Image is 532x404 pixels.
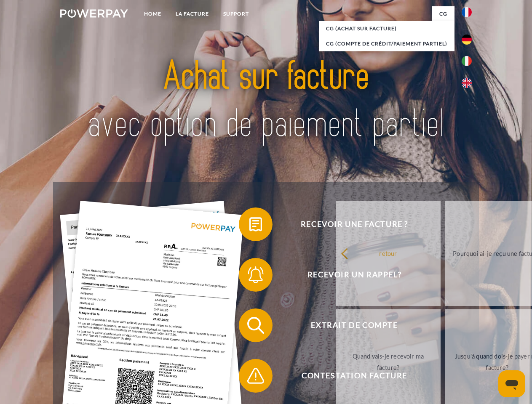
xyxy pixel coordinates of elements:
a: CG (Compte de crédit/paiement partiel) [319,36,454,51]
div: Quand vais-je recevoir ma facture? [341,351,436,373]
a: LA FACTURE [168,6,216,21]
img: de [462,35,472,45]
button: Recevoir un rappel? [239,258,458,292]
a: CG (achat sur facture) [319,21,454,36]
a: Support [216,6,256,21]
img: title-powerpay_fr.svg [80,40,452,161]
img: qb_warning.svg [245,365,266,386]
img: qb_search.svg [245,315,266,336]
img: en [462,78,472,88]
img: logo-powerpay-white.svg [60,9,128,18]
button: Contestation Facture [239,359,458,393]
div: retour [341,247,436,259]
img: qb_bill.svg [245,214,266,235]
img: it [462,56,472,66]
img: qb_bell.svg [245,264,266,285]
a: CG [432,6,454,21]
img: fr [462,7,472,17]
button: Extrait de compte [239,308,458,342]
button: Recevoir une facture ? [239,207,458,241]
a: Home [137,6,168,21]
iframe: Bouton de lancement de la fenêtre de messagerie [498,370,525,397]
